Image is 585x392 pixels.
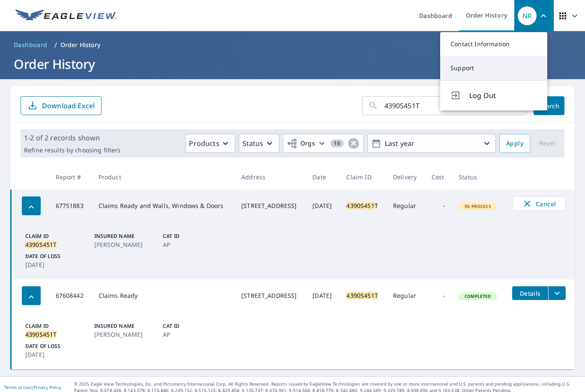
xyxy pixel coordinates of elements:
[386,164,425,190] th: Delivery
[49,190,92,222] td: 67751883
[459,203,496,209] span: In Process
[346,291,378,300] mark: 4390S451T
[367,134,496,153] button: Last year
[94,330,160,339] p: [PERSON_NAME]
[15,9,117,22] img: EV Logo
[506,138,523,149] span: Apply
[21,96,102,115] button: Download Excel
[94,322,160,330] p: Insured Name
[381,136,482,151] p: Last year
[163,240,228,249] p: AP
[25,232,91,240] p: Claim ID
[306,164,339,190] th: Date
[384,94,510,118] input: Address, Report #, Claim ID, etc.
[440,56,547,80] a: Support
[243,138,264,148] p: Status
[339,164,386,190] th: Claim ID
[283,134,364,153] button: Orgs16
[518,6,537,25] div: NR
[25,322,91,330] p: Claim ID
[24,146,120,154] p: Refine results by choosing filters
[92,279,234,312] td: Claims Ready
[499,134,530,153] button: Apply
[189,138,219,148] p: Products
[24,133,120,143] p: 1-2 of 2 records shown
[330,140,344,146] span: 16
[10,38,51,52] a: Dashboard
[163,330,228,339] p: AP
[346,202,378,210] mark: 4390S451T
[452,164,505,190] th: Status
[469,90,537,101] span: Log Out
[49,279,92,312] td: 67608442
[10,55,575,73] h1: Order History
[241,202,299,210] div: [STREET_ADDRESS]
[92,190,234,222] td: Claims Ready and Walls, Windows & Doors
[306,279,339,312] td: [DATE]
[25,252,91,260] p: Date of Loss
[49,164,92,190] th: Report #
[60,41,101,49] p: Order History
[163,232,228,240] p: Cat ID
[548,286,566,300] button: filesDropdownBtn-67608442
[25,241,57,249] mark: 4390S451T
[239,134,279,153] button: Status
[94,240,160,249] p: [PERSON_NAME]
[517,289,543,297] span: Details
[234,164,306,190] th: Address
[386,190,425,222] td: Regular
[512,286,548,300] button: detailsBtn-67608442
[25,350,91,359] p: [DATE]
[425,190,452,222] td: -
[25,342,91,350] p: Date of Loss
[54,40,57,50] li: /
[521,199,557,209] span: Cancel
[92,164,234,190] th: Product
[25,260,91,269] p: [DATE]
[459,293,496,299] span: Completed
[4,385,61,390] p: |
[14,41,48,49] span: Dashboard
[440,80,547,110] button: Log Out
[306,190,339,222] td: [DATE]
[287,138,315,149] span: Orgs
[386,279,425,312] td: Regular
[534,96,564,115] button: Search
[512,196,566,211] button: Cancel
[241,291,299,300] div: [STREET_ADDRESS]
[425,164,452,190] th: Cost
[10,38,575,52] nav: breadcrumb
[540,102,558,110] span: Search
[42,101,95,110] p: Download Excel
[163,322,228,330] p: Cat ID
[185,134,235,153] button: Products
[33,384,61,390] a: Privacy Policy
[4,384,31,390] a: Terms of Use
[440,32,547,56] a: Contact Information
[25,330,57,339] mark: 4390S451T
[425,279,452,312] td: -
[94,232,160,240] p: Insured Name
